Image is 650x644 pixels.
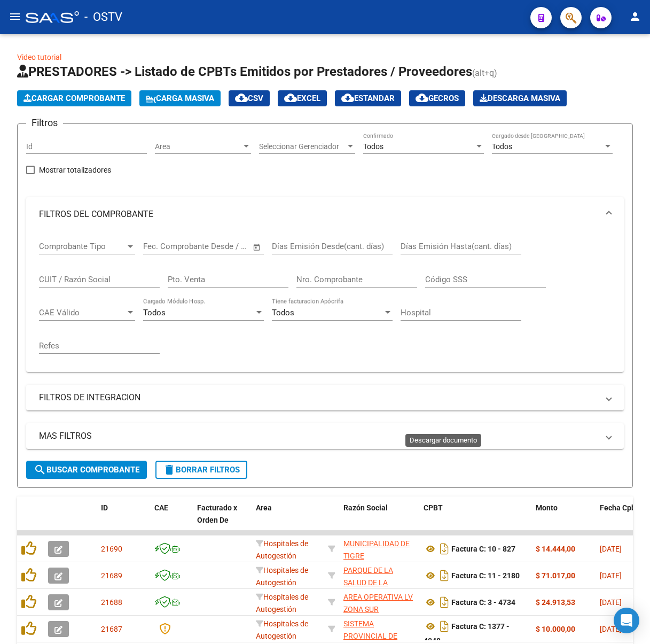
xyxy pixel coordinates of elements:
[101,625,122,633] span: 21687
[284,91,297,104] mat-icon: cloud_download
[154,503,168,512] span: CAE
[437,594,451,611] i: Descargar documento
[600,503,638,512] span: Fecha Cpbt
[600,545,622,553] span: [DATE]
[101,545,122,553] span: 21690
[343,566,416,635] span: PARQUE DE LA SALUD DE LA PROVINCIA DE [GEOGRAPHIC_DATA] [PERSON_NAME] XVII - NRO 70
[335,90,401,106] button: Estandar
[536,598,575,607] strong: $ 24.913,53
[629,10,641,23] mat-icon: person
[272,308,294,317] span: Todos
[419,496,531,544] datatable-header-cell: CPBT
[437,540,451,557] i: Descargar documento
[416,91,428,104] mat-icon: cloud_download
[34,463,46,476] mat-icon: search
[193,496,252,544] datatable-header-cell: Facturado x Orden De
[196,242,248,251] input: Fecha fin
[256,566,308,587] span: Hospitales de Autogestión
[343,593,416,638] span: AREA OPERATIVA LV ZONA SUR [GEOGRAPHIC_DATA][PERSON_NAME]
[256,593,308,614] span: Hospitales de Autogestión
[34,465,139,475] span: Buscar Comprobante
[343,538,415,560] div: 30999284899
[409,90,465,106] button: Gecros
[341,91,354,104] mat-icon: cloud_download
[39,242,126,251] span: Comprobante Tipo
[600,625,622,633] span: [DATE]
[26,197,624,231] mat-expansion-panel-header: FILTROS DEL COMPROBANTE
[26,423,624,449] mat-expansion-panel-header: MAS FILTROS
[437,618,451,635] i: Descargar documento
[143,242,186,251] input: Fecha inicio
[39,208,598,220] mat-panel-title: FILTROS DEL COMPROBANTE
[256,619,308,640] span: Hospitales de Autogestión
[256,539,308,560] span: Hospitales de Autogestión
[536,545,575,553] strong: $ 14.444,00
[480,94,560,103] span: Descarga Masiva
[163,463,176,476] mat-icon: delete
[229,90,270,106] button: CSV
[600,598,622,607] span: [DATE]
[235,94,263,103] span: CSV
[343,618,415,640] div: 30691822849
[84,5,122,29] span: - OSTV
[150,496,193,544] datatable-header-cell: CAE
[24,94,125,103] span: Cargar Comprobante
[97,496,150,544] datatable-header-cell: ID
[26,385,624,410] mat-expansion-panel-header: FILTROS DE INTEGRACION
[492,142,512,151] span: Todos
[143,308,166,317] span: Todos
[235,91,248,104] mat-icon: cloud_download
[139,90,221,106] button: Carga Masiva
[536,503,558,512] span: Monto
[451,598,515,607] strong: Factura C: 3 - 4734
[101,598,122,607] span: 21688
[17,90,131,106] button: Cargar Comprobante
[531,496,596,544] datatable-header-cell: Monto
[39,308,126,317] span: CAE Válido
[437,567,451,584] i: Descargar documento
[343,503,388,512] span: Razón Social
[416,94,459,103] span: Gecros
[146,94,214,103] span: Carga Masiva
[17,64,472,79] span: PRESTADORES -> Listado de CPBTs Emitidos por Prestadores / Proveedores
[252,496,324,544] datatable-header-cell: Area
[259,142,346,151] span: Seleccionar Gerenciador
[9,10,21,23] mat-icon: menu
[26,115,63,130] h3: Filtros
[536,625,575,633] strong: $ 10.000,00
[155,142,241,151] span: Area
[251,241,263,253] button: Open calendar
[536,571,575,580] strong: $ 71.017,00
[39,164,111,176] span: Mostrar totalizadores
[284,94,320,103] span: EXCEL
[424,503,443,512] span: CPBT
[451,545,515,553] strong: Factura C: 10 - 827
[451,571,520,580] strong: Factura C: 11 - 2180
[600,571,622,580] span: [DATE]
[197,503,237,524] span: Facturado x Orden De
[363,142,383,151] span: Todos
[341,94,395,103] span: Estandar
[278,90,327,106] button: EXCEL
[614,608,639,633] div: Open Intercom Messenger
[256,503,272,512] span: Area
[101,503,108,512] span: ID
[39,430,598,442] mat-panel-title: MAS FILTROS
[17,53,61,61] a: Video tutorial
[26,461,147,479] button: Buscar Comprobante
[343,539,410,560] span: MUNICIPALIDAD DE TIGRE
[472,68,497,78] span: (alt+q)
[473,90,567,106] button: Descarga Masiva
[163,465,240,475] span: Borrar Filtros
[39,392,598,404] mat-panel-title: FILTROS DE INTEGRACION
[339,496,419,544] datatable-header-cell: Razón Social
[26,231,624,372] div: FILTROS DEL COMPROBANTE
[101,571,122,580] span: 21689
[155,461,247,479] button: Borrar Filtros
[596,496,644,544] datatable-header-cell: Fecha Cpbt
[473,90,567,106] app-download-masive: Descarga masiva de comprobantes (adjuntos)
[343,591,415,614] div: 30714329258
[343,564,415,587] div: 30712224300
